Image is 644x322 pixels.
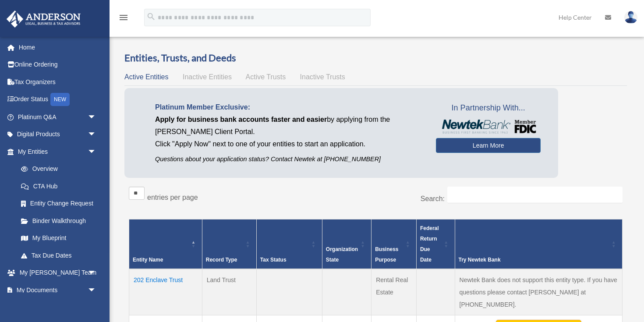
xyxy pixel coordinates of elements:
th: Organization State: Activate to sort [322,219,371,269]
td: 202 Enclave Trust [129,269,202,315]
img: Anderson Advisors Platinum Portal [4,11,83,28]
p: Questions about your application status? Contact Newtek at [PHONE_NUMBER] [155,154,423,165]
th: Record Type: Activate to sort [202,219,256,269]
a: Binder Walkthrough [12,212,105,230]
th: Tax Status: Activate to sort [256,219,322,269]
a: Digital Productsarrow_drop_down [6,126,110,143]
p: Click "Apply Now" next to one of your entities to start an application. [155,138,423,150]
span: arrow_drop_down [88,108,105,126]
td: Land Trust [202,269,256,315]
span: Active Trusts [246,73,286,81]
a: Overview [12,160,101,178]
a: Home [6,39,110,56]
p: Platinum Member Exclusive: [155,101,423,113]
a: Order StatusNEW [6,91,110,109]
span: Apply for business bank accounts faster and easier [155,116,327,123]
a: My Blueprint [12,230,105,247]
span: Inactive Trusts [300,73,345,81]
span: Organization State [326,246,358,263]
span: Business Purpose [375,246,398,263]
div: NEW [50,93,70,106]
label: entries per page [147,194,198,201]
a: Learn More [436,138,541,153]
a: Entity Change Request [12,195,105,212]
h3: Entities, Trusts, and Deeds [124,51,627,65]
a: My Entitiesarrow_drop_down [6,143,105,160]
i: menu [118,12,129,23]
td: Rental Real Estate [372,269,417,315]
span: In Partnership With... [436,101,541,115]
i: search [146,12,156,21]
th: Federal Return Due Date: Activate to sort [416,219,455,269]
span: Entity Name [133,257,163,263]
th: Entity Name: Activate to invert sorting [129,219,202,269]
span: Record Type [206,257,237,263]
img: User Pic [624,11,637,24]
span: Inactive Entities [183,73,232,81]
span: arrow_drop_down [88,281,105,299]
a: menu [118,15,129,23]
a: CTA Hub [12,177,105,195]
a: Online Ordering [6,56,110,74]
td: Newtek Bank does not support this entity type. If you have questions please contact [PERSON_NAME]... [455,269,622,315]
span: arrow_drop_down [88,126,105,144]
a: Tax Organizers [6,73,110,91]
label: Search: [421,195,445,202]
a: Platinum Q&Aarrow_drop_down [6,108,110,126]
span: arrow_drop_down [88,264,105,282]
p: by applying from the [PERSON_NAME] Client Portal. [155,113,423,138]
div: Try Newtek Bank [459,255,609,265]
a: My [PERSON_NAME] Teamarrow_drop_down [6,264,110,282]
a: Tax Due Dates [12,247,105,264]
th: Business Purpose: Activate to sort [372,219,417,269]
a: My Documentsarrow_drop_down [6,281,110,299]
th: Try Newtek Bank : Activate to sort [455,219,622,269]
span: Tax Status [260,257,287,263]
span: arrow_drop_down [88,143,105,161]
img: NewtekBankLogoSM.png [440,120,536,134]
span: Federal Return Due Date [420,225,439,263]
span: Active Entities [124,73,168,81]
